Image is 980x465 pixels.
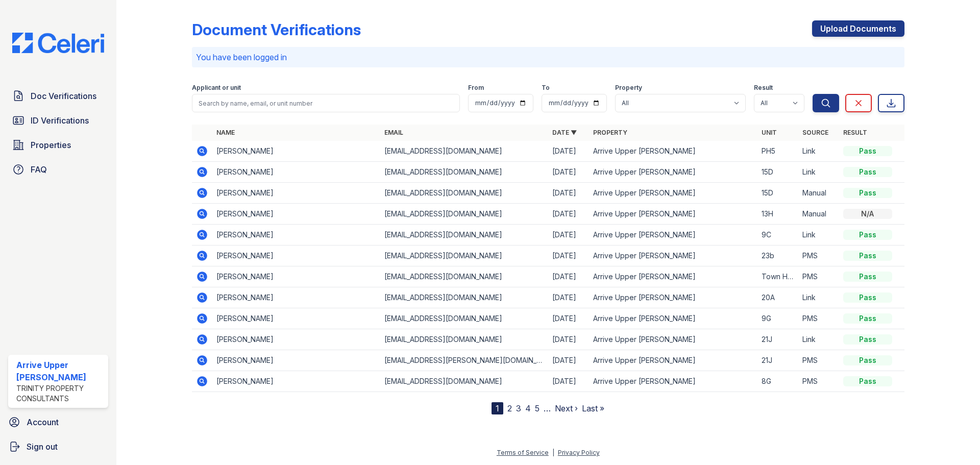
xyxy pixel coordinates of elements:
[380,371,548,392] td: [EMAIL_ADDRESS][DOMAIN_NAME]
[27,440,58,453] span: Sign out
[798,350,839,371] td: PMS
[757,204,798,225] td: 13H
[380,183,548,204] td: [EMAIL_ADDRESS][DOMAIN_NAME]
[798,162,839,183] td: Link
[552,129,577,136] a: Date ▼
[589,329,757,350] td: Arrive Upper [PERSON_NAME]
[548,287,589,308] td: [DATE]
[548,350,589,371] td: [DATE]
[757,287,798,308] td: 20A
[589,287,757,308] td: Arrive Upper [PERSON_NAME]
[4,412,112,432] a: Account
[8,159,108,180] a: FAQ
[380,308,548,329] td: [EMAIL_ADDRESS][DOMAIN_NAME]
[589,371,757,392] td: Arrive Upper [PERSON_NAME]
[8,86,108,106] a: Doc Verifications
[589,183,757,204] td: Arrive Upper [PERSON_NAME]
[544,402,551,414] span: …
[31,163,47,176] span: FAQ
[798,371,839,392] td: PMS
[757,266,798,287] td: Town Home 2
[757,141,798,162] td: PH5
[380,350,548,371] td: [EMAIL_ADDRESS][PERSON_NAME][DOMAIN_NAME]
[798,183,839,204] td: Manual
[802,129,828,136] a: Source
[589,204,757,225] td: Arrive Upper [PERSON_NAME]
[555,403,578,413] a: Next ›
[589,141,757,162] td: Arrive Upper [PERSON_NAME]
[757,329,798,350] td: 21J
[212,141,380,162] td: [PERSON_NAME]
[380,204,548,225] td: [EMAIL_ADDRESS][DOMAIN_NAME]
[548,308,589,329] td: [DATE]
[212,308,380,329] td: [PERSON_NAME]
[589,308,757,329] td: Arrive Upper [PERSON_NAME]
[589,266,757,287] td: Arrive Upper [PERSON_NAME]
[16,359,104,383] div: Arrive Upper [PERSON_NAME]
[212,329,380,350] td: [PERSON_NAME]
[843,355,892,365] div: Pass
[548,141,589,162] td: [DATE]
[535,403,540,413] a: 5
[798,225,839,246] td: Link
[192,94,460,112] input: Search by name, email, or unit number
[615,84,642,92] label: Property
[212,246,380,266] td: [PERSON_NAME]
[548,266,589,287] td: [DATE]
[548,371,589,392] td: [DATE]
[212,266,380,287] td: [PERSON_NAME]
[558,449,600,456] a: Privacy Policy
[798,329,839,350] td: Link
[525,403,531,413] a: 4
[548,246,589,266] td: [DATE]
[384,129,403,136] a: Email
[757,162,798,183] td: 15D
[843,313,892,324] div: Pass
[212,162,380,183] td: [PERSON_NAME]
[548,225,589,246] td: [DATE]
[757,225,798,246] td: 9C
[212,183,380,204] td: [PERSON_NAME]
[507,403,512,413] a: 2
[757,350,798,371] td: 21J
[843,334,892,345] div: Pass
[4,436,112,457] button: Sign out
[843,251,892,261] div: Pass
[798,308,839,329] td: PMS
[798,287,839,308] td: Link
[380,246,548,266] td: [EMAIL_ADDRESS][DOMAIN_NAME]
[843,188,892,198] div: Pass
[16,383,104,404] div: Trinity Property Consultants
[548,162,589,183] td: [DATE]
[843,376,892,386] div: Pass
[754,84,773,92] label: Result
[192,20,361,39] div: Document Verifications
[843,146,892,156] div: Pass
[589,246,757,266] td: Arrive Upper [PERSON_NAME]
[31,114,89,127] span: ID Verifications
[593,129,627,136] a: Property
[516,403,521,413] a: 3
[380,287,548,308] td: [EMAIL_ADDRESS][DOMAIN_NAME]
[757,308,798,329] td: 9G
[380,141,548,162] td: [EMAIL_ADDRESS][DOMAIN_NAME]
[843,129,867,136] a: Result
[843,167,892,177] div: Pass
[548,329,589,350] td: [DATE]
[589,225,757,246] td: Arrive Upper [PERSON_NAME]
[757,246,798,266] td: 23b
[798,246,839,266] td: PMS
[757,371,798,392] td: 8G
[843,272,892,282] div: Pass
[757,183,798,204] td: 15D
[762,129,777,136] a: Unit
[27,416,59,428] span: Account
[497,449,549,456] a: Terms of Service
[8,135,108,155] a: Properties
[216,129,235,136] a: Name
[31,90,96,102] span: Doc Verifications
[548,183,589,204] td: [DATE]
[212,350,380,371] td: [PERSON_NAME]
[492,402,503,414] div: 1
[798,266,839,287] td: PMS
